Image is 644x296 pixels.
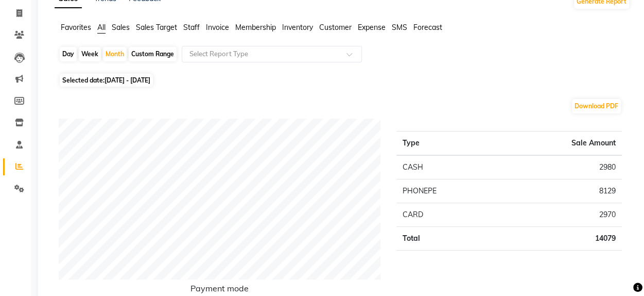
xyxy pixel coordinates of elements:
[105,76,150,84] span: [DATE] - [DATE]
[136,23,177,32] span: Sales Target
[79,47,101,61] div: Week
[112,23,130,32] span: Sales
[61,23,91,32] span: Favorites
[498,131,622,156] th: Sale Amount
[396,131,498,156] th: Type
[413,23,442,32] span: Forecast
[572,99,621,113] button: Download PDF
[97,23,106,32] span: All
[498,155,622,179] td: 2980
[392,23,407,32] span: SMS
[183,23,200,32] span: Staff
[282,23,313,32] span: Inventory
[498,203,622,227] td: 2970
[396,179,498,203] td: PHONEPE
[319,23,352,32] span: Customer
[60,74,153,87] span: Selected date:
[129,47,177,61] div: Custom Range
[498,227,622,251] td: 14079
[396,227,498,251] td: Total
[60,47,77,61] div: Day
[396,203,498,227] td: CARD
[206,23,229,32] span: Invoice
[235,23,276,32] span: Membership
[396,155,498,179] td: CASH
[103,47,127,61] div: Month
[498,179,622,203] td: 8129
[358,23,386,32] span: Expense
